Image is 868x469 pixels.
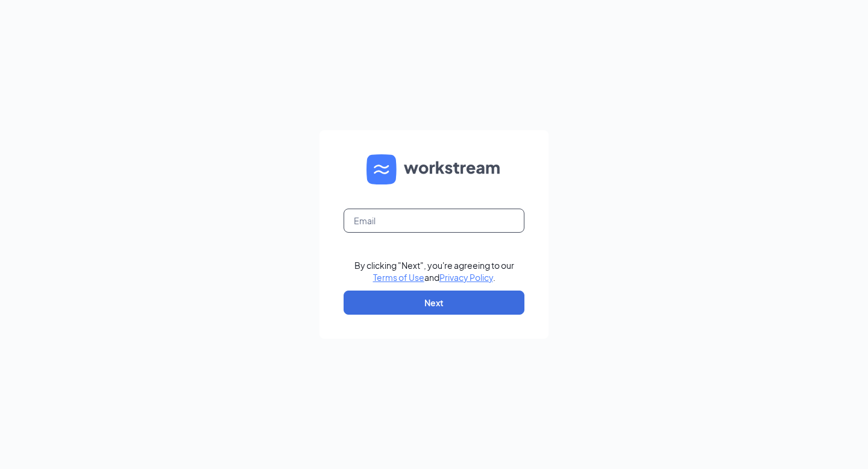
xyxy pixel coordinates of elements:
input: Email [344,209,524,233]
div: By clicking "Next", you're agreeing to our and . [354,259,514,283]
a: Terms of Use [373,272,424,283]
a: Privacy Policy [439,272,493,283]
img: WS logo and Workstream text [366,154,502,184]
button: Next [344,291,524,315]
